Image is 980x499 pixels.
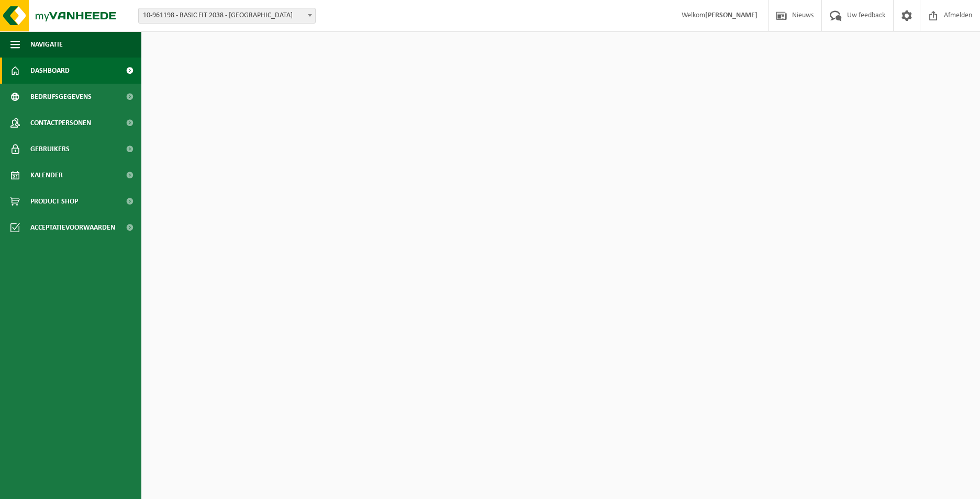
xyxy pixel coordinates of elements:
[30,58,70,84] span: Dashboard
[30,110,91,136] span: Contactpersonen
[30,84,92,110] span: Bedrijfsgegevens
[30,214,115,241] span: Acceptatievoorwaarden
[705,12,758,19] strong: [PERSON_NAME]
[30,188,78,214] span: Product Shop
[138,8,316,24] span: 10-961198 - BASIC FIT 2038 - BRUSSEL
[30,136,70,162] span: Gebruikers
[30,31,63,58] span: Navigatie
[139,8,315,23] span: 10-961198 - BASIC FIT 2038 - BRUSSEL
[30,162,63,188] span: Kalender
